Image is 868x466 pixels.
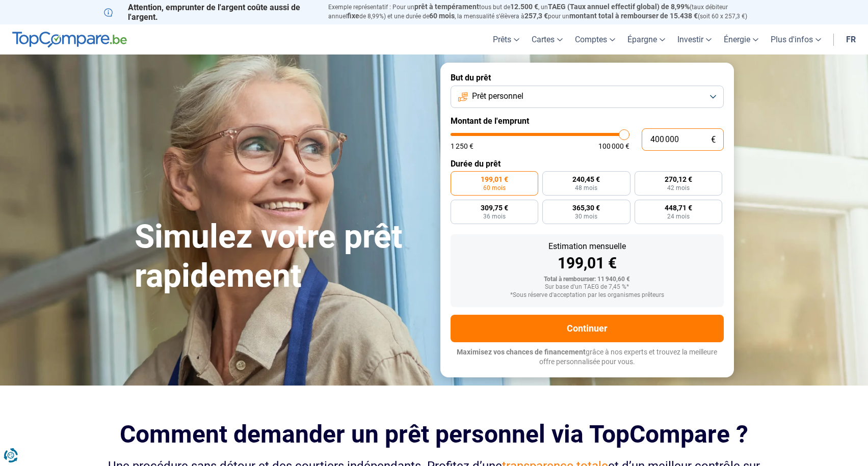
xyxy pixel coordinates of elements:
span: 270,12 € [665,176,692,183]
label: Durée du prêt [451,159,724,169]
a: Comptes [569,24,621,54]
a: Cartes [525,24,569,54]
span: 365,30 € [572,204,600,211]
div: 199,01 € [459,256,716,271]
span: 24 mois [667,213,690,220]
a: Épargne [621,24,671,54]
span: 12.500 € [510,3,538,11]
p: Attention, emprunter de l'argent coûte aussi de l'argent. [104,3,316,22]
h1: Simulez votre prêt rapidement [135,217,428,296]
span: Prêt personnel [472,91,523,102]
p: Exemple représentatif : Pour un tous but de , un (taux débiteur annuel de 8,99%) et une durée de ... [328,3,765,21]
div: Total à rembourser: 11 940,60 € [459,276,716,283]
a: Plus d'infos [765,24,827,54]
span: prêt à tempérament [414,3,479,11]
p: grâce à nos experts et trouvez la meilleure offre personnalisée pour vous. [451,347,724,367]
div: Sur base d'un TAEG de 7,45 %* [459,284,716,291]
a: fr [840,24,862,54]
span: 100 000 € [598,143,629,150]
label: But du prêt [451,73,724,83]
span: 42 mois [667,185,690,191]
span: 448,71 € [665,204,692,211]
span: 257,3 € [524,12,548,20]
span: TAEG (Taux annuel effectif global) de 8,99% [548,3,690,11]
span: 60 mois [483,185,506,191]
span: montant total à rembourser de 15.438 € [569,12,698,20]
span: 199,01 € [481,176,508,183]
span: 48 mois [575,185,597,191]
span: 240,45 € [572,176,600,183]
span: Maximisez vos chances de financement [457,348,586,356]
label: Montant de l'emprunt [451,116,724,126]
div: *Sous réserve d'acceptation par les organismes prêteurs [459,292,716,299]
a: Prêts [487,24,525,54]
span: fixe [347,12,359,20]
div: Estimation mensuelle [459,242,716,251]
span: 36 mois [483,213,506,220]
button: Prêt personnel [451,86,724,108]
span: € [711,135,716,144]
span: 309,75 € [481,204,508,211]
span: 30 mois [575,213,597,220]
a: Énergie [718,24,765,54]
button: Continuer [451,315,724,342]
a: Investir [671,24,718,54]
span: 1 250 € [451,143,474,150]
img: TopCompare [12,32,127,48]
span: 60 mois [429,12,455,20]
h2: Comment demander un prêt personnel via TopCompare ? [104,420,765,448]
